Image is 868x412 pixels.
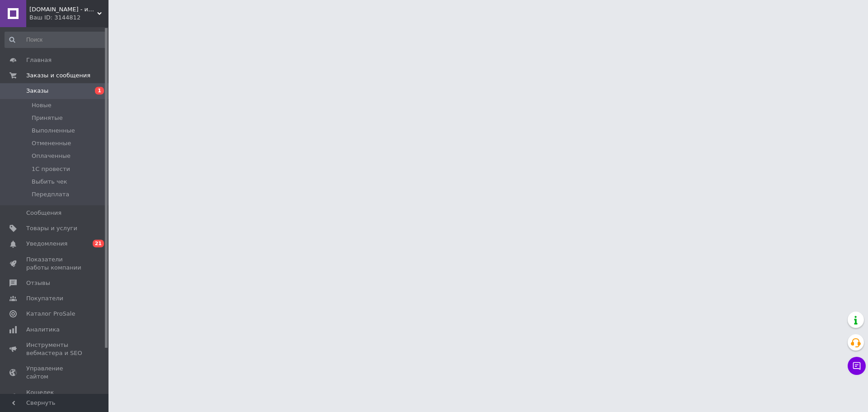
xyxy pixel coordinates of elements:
span: Показатели работы компании [26,256,84,272]
span: Инструменты вебмастера и SEO [26,341,84,357]
button: Чат с покупателем [848,357,866,375]
span: Принятые [32,114,63,122]
span: 1С провести [32,165,70,173]
span: Выбить чек [32,178,67,186]
span: Управление сайтом [26,365,84,381]
span: Товары и услуги [26,224,77,232]
span: Аналитика [26,326,60,334]
span: Flawless.com.ua - интернет-магазин профессиональной косметики [29,5,97,14]
div: Ваш ID: 3144812 [29,14,108,22]
input: Поиск [5,32,107,48]
span: Выполненные [32,127,75,135]
span: Заказы [26,87,48,95]
span: 1 [95,87,104,95]
span: 21 [93,240,104,247]
span: Заказы и сообщения [26,71,90,80]
span: Покупатели [26,294,63,303]
span: Кошелек компании [26,388,84,405]
span: Передплата [32,190,69,199]
span: Сообщения [26,209,61,217]
span: Отзывы [26,279,50,287]
span: Отмененные [32,139,71,147]
span: Новые [32,101,52,109]
span: Главная [26,56,52,64]
span: Каталог ProSale [26,310,75,318]
span: Уведомления [26,240,67,248]
span: Оплаченные [32,152,71,160]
